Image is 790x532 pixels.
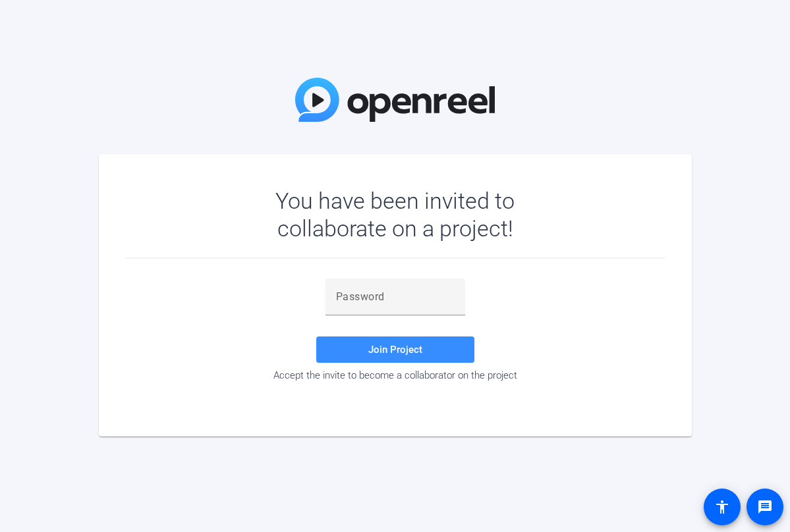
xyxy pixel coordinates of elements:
[125,369,665,381] div: Accept the invite to become a collaborator on the project
[714,499,730,515] mat-icon: accessibility
[316,336,474,363] button: Join Project
[368,344,422,356] span: Join Project
[336,289,455,305] input: Password
[295,78,495,122] img: OpenReel Logo
[757,499,773,515] mat-icon: message
[237,187,553,242] div: You have been invited to collaborate on a project!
